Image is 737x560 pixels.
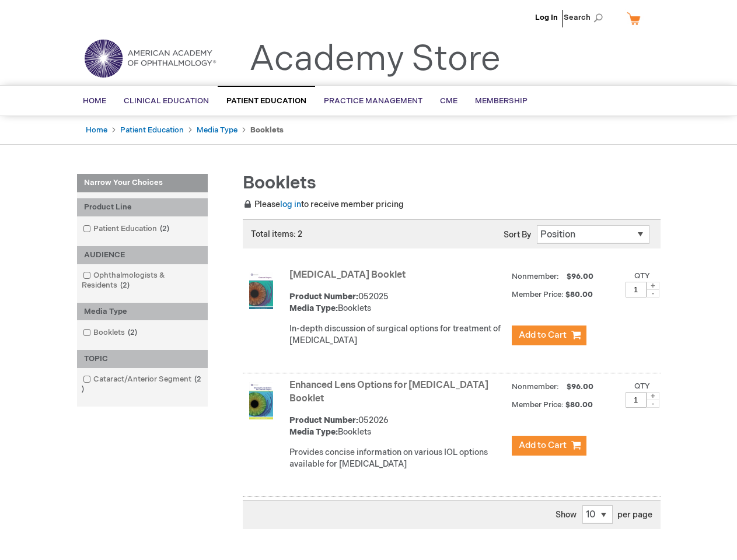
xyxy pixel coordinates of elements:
[535,13,558,22] a: Log In
[77,303,208,321] div: Media Type
[80,374,205,395] a: Cataract/Anterior Segment2
[519,330,567,341] span: Add to Cart
[512,436,586,456] button: Add to Cart
[289,303,338,313] strong: Media Type:
[475,96,528,106] span: Membership
[80,270,205,291] a: Ophthalmologists & Residents2
[556,510,577,520] span: Show
[243,173,316,194] span: Booklets
[80,327,142,338] a: Booklets2
[289,323,506,346] div: In-depth discussion of surgical options for treatment of [MEDICAL_DATA]
[86,125,107,135] a: Home
[226,96,306,106] span: Patient Education
[289,415,506,438] div: 052026 Booklets
[519,440,567,451] span: Add to Cart
[634,381,650,391] label: Qty
[82,374,201,394] span: 2
[634,271,650,281] label: Qty
[77,246,208,264] div: AUDIENCE
[512,290,564,299] strong: Member Price:
[120,125,184,135] a: Patient Education
[289,415,358,425] strong: Product Number:
[626,282,647,297] input: Qty
[124,96,209,106] span: Clinical Education
[251,229,302,239] span: Total items: 2
[157,224,172,233] span: 2
[564,6,608,29] span: Search
[504,230,531,240] label: Sort By
[512,325,586,345] button: Add to Cart
[512,400,564,409] strong: Member Price:
[565,382,595,391] span: $96.00
[617,510,652,520] span: per page
[83,96,106,106] span: Home
[250,125,284,135] strong: Booklets
[289,291,506,314] div: 052025 Booklets
[249,38,501,80] a: Academy Store
[243,199,404,209] span: Please to receive member pricing
[77,350,208,368] div: TOPIC
[289,447,506,470] div: Provides concise information on various IOL options available for [MEDICAL_DATA]
[626,392,647,408] input: Qty
[117,281,132,290] span: 2
[324,96,422,106] span: Practice Management
[125,328,140,337] span: 2
[289,269,406,281] a: [MEDICAL_DATA] Booklet
[249,272,273,309] img: Cataract Surgery Booklet
[289,292,358,302] strong: Product Number:
[249,382,273,419] img: Enhanced Lens Options for Cataract Surgery Booklet
[565,400,595,409] span: $80.00
[77,198,208,216] div: Product Line
[280,199,301,209] a: log in
[440,96,457,106] span: CME
[77,174,208,192] strong: Narrow Your Choices
[80,223,174,235] a: Patient Education2
[289,380,488,404] a: Enhanced Lens Options for [MEDICAL_DATA] Booklet
[197,125,237,135] a: Media Type
[512,269,559,284] strong: Nonmember:
[565,290,595,299] span: $80.00
[512,380,559,394] strong: Nonmember:
[289,427,338,437] strong: Media Type:
[565,272,595,281] span: $96.00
